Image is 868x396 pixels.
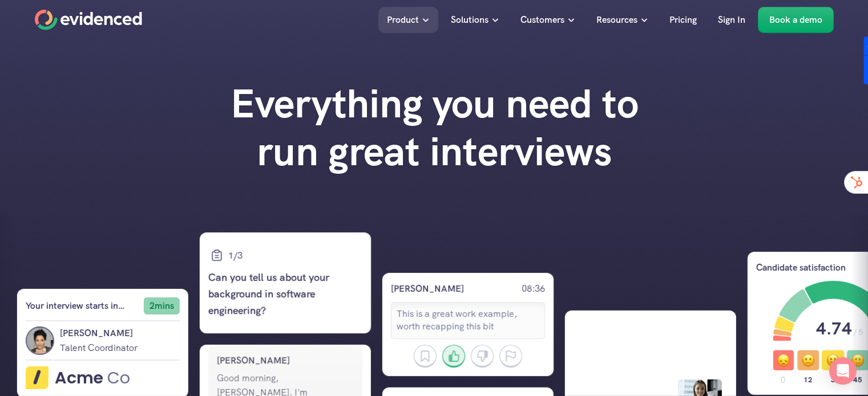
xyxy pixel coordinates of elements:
[718,13,745,27] p: Sign In
[669,13,697,27] p: Pricing
[206,80,663,175] h1: Everything you need to run great interviews
[829,357,857,385] div: Open Intercom Messenger
[596,13,637,27] p: Resources
[709,7,754,33] a: Sign In
[661,7,705,33] a: Pricing
[387,13,419,27] p: Product
[758,7,834,33] a: Book a demo
[35,10,142,30] a: Home
[451,13,488,27] p: Solutions
[520,13,564,27] p: Customers
[769,13,822,27] p: Book a demo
